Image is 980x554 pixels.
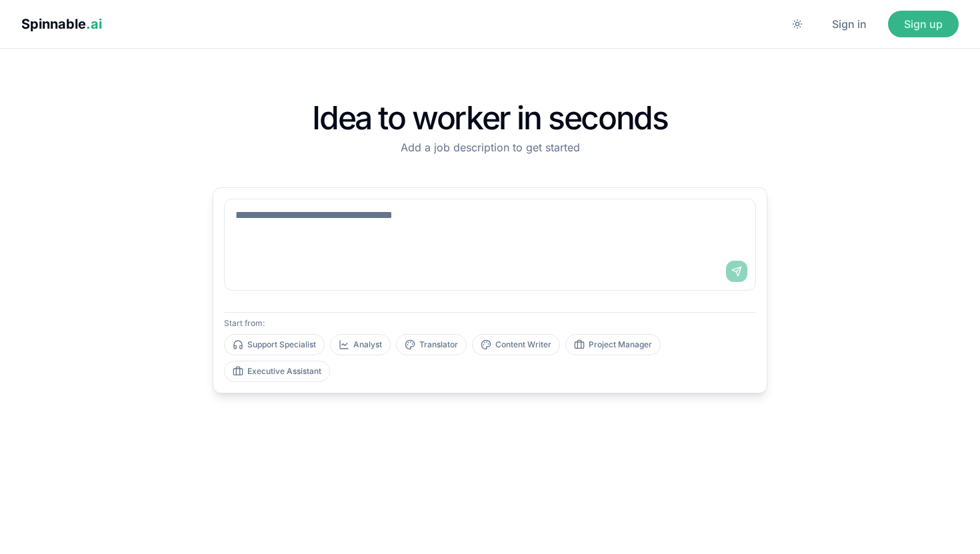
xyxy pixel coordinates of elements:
[565,334,661,355] button: Project Manager
[888,11,959,37] button: Sign up
[224,361,330,382] button: Executive Assistant
[330,334,391,355] button: Analyst
[472,334,560,355] button: Content Writer
[86,16,102,32] span: .ai
[213,139,767,155] p: Add a job description to get started
[21,16,102,32] span: Spinnable
[784,11,811,37] button: Switch to dark mode
[816,11,883,37] button: Sign in
[396,334,467,355] button: Translator
[224,318,756,329] p: Start from:
[213,102,767,134] h1: Idea to worker in seconds
[224,334,325,355] button: Support Specialist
